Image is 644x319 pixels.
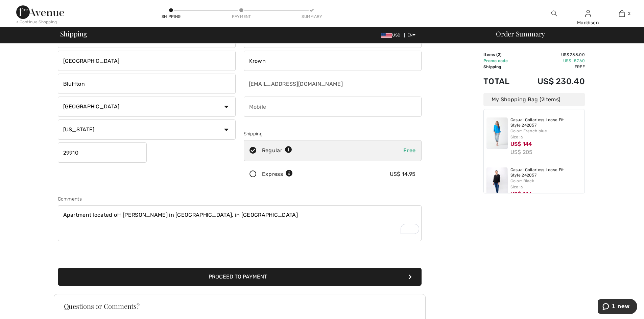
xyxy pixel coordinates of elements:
div: Order Summary [488,30,640,37]
div: My Shopping Bag ( Items) [483,93,585,106]
td: Items ( ) [483,52,520,58]
a: Casual Collarless Loose Fit Style 242057 [510,167,582,178]
textarea: To enrich screen reader interactions, please activate Accessibility in Grammarly extension settings [58,205,422,241]
span: 2 [541,96,544,103]
span: USD [381,33,403,37]
td: Promo code [483,58,520,64]
a: Casual Collarless Loose Fit Style 242057 [510,117,582,128]
span: Free [403,147,415,154]
img: Casual Collarless Loose Fit Style 242057 [486,167,508,199]
div: Color: French blue Size: 6 [510,128,582,140]
td: Shipping [483,64,520,70]
span: US$ 144 [510,191,532,197]
s: US$ 205 [510,149,533,155]
div: Maddisen [571,19,604,26]
a: Sign In [585,10,591,17]
td: US$ 288.00 [520,52,585,58]
button: Proceed to Payment [58,268,422,286]
td: Free [520,64,585,70]
div: Payment [231,14,252,20]
a: 2 [605,9,638,18]
img: search the website [551,9,557,18]
input: City [58,74,236,94]
div: Color: Black Size: 6 [510,178,582,190]
img: My Info [585,9,591,18]
span: 2 [628,10,630,17]
td: US$ 230.40 [520,70,585,93]
div: Comments [58,195,422,203]
input: Address line 2 [58,51,236,71]
img: Casual Collarless Loose Fit Style 242057 [486,117,508,149]
span: 2 [498,52,500,57]
img: My Bag [619,9,625,18]
div: US$ 14.95 [390,170,416,178]
span: US$ 144 [510,141,532,147]
input: E-mail [244,74,377,94]
div: < Continue Shopping [16,19,57,25]
span: Shipping [60,30,87,37]
div: Regular [262,147,292,155]
div: Express [262,170,293,178]
div: Summary [302,14,322,20]
input: Mobile [244,97,422,117]
h3: Questions or Comments? [64,303,415,310]
td: US$ -57.60 [520,58,585,64]
input: Last name [244,51,422,71]
td: Total [483,70,520,93]
input: Zip/Postal Code [58,142,147,163]
iframe: Opens a widget where you can chat to one of our agents [598,299,637,316]
div: Shipping [161,14,181,20]
span: EN [407,33,416,37]
img: 1ère Avenue [16,5,64,19]
div: Shipping [244,130,422,137]
img: US Dollar [381,33,392,38]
